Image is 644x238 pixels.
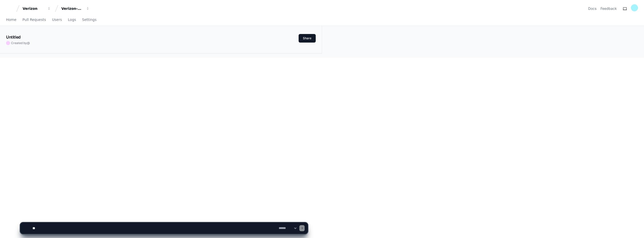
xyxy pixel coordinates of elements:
span: Users [52,18,62,21]
a: Docs [588,6,596,11]
div: Verizon [23,6,44,11]
span: Logs [68,18,76,21]
span: Created by [11,41,30,45]
button: Verizon-Clarify-Order-Management [59,4,92,13]
button: Feedback [600,6,617,11]
h1: Untitled [6,34,21,40]
span: Settings [82,18,96,21]
span: Pull Requests [22,18,46,21]
button: Verizon [21,4,53,13]
a: Home [6,14,16,26]
a: Users [52,14,62,26]
a: Settings [82,14,96,26]
span: @ [27,41,30,45]
a: Logs [68,14,76,26]
span: Home [6,18,16,21]
div: Verizon-Clarify-Order-Management [61,6,83,11]
a: Pull Requests [22,14,46,26]
button: Share [299,34,316,43]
